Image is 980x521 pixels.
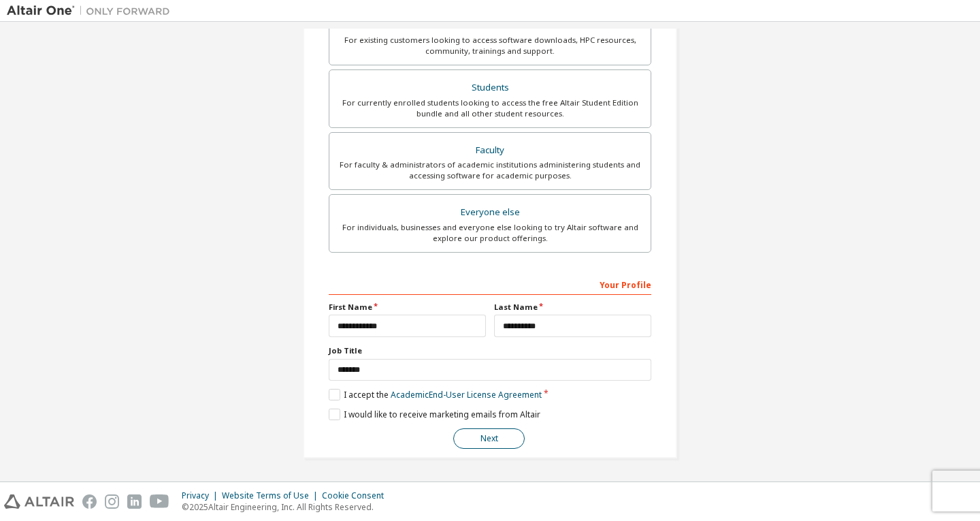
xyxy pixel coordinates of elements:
div: For individuals, businesses and everyone else looking to try Altair software and explore our prod... [338,222,642,244]
img: instagram.svg [105,494,119,509]
button: Next [453,428,525,449]
div: Your Profile [329,273,651,295]
label: First Name [329,302,486,313]
div: Privacy [182,490,222,501]
img: facebook.svg [82,494,97,509]
div: Cookie Consent [322,490,392,501]
label: I would like to receive marketing emails from Altair [329,409,540,420]
div: For currently enrolled students looking to access the free Altair Student Edition bundle and all ... [338,97,642,119]
label: Job Title [329,345,651,356]
img: Altair One [7,4,177,18]
img: linkedin.svg [127,494,142,509]
div: Website Terms of Use [222,490,322,501]
div: For existing customers looking to access software downloads, HPC resources, community, trainings ... [338,35,642,57]
p: © 2025 Altair Engineering, Inc. All Rights Reserved. [182,501,392,513]
img: youtube.svg [150,494,169,509]
div: Everyone else [338,203,642,222]
div: Faculty [338,141,642,160]
label: Last Name [494,302,651,313]
div: Students [338,78,642,97]
label: I accept the [329,389,542,400]
a: Academic End-User License Agreement [391,389,542,400]
img: altair_logo.svg [4,494,74,509]
div: For faculty & administrators of academic institutions administering students and accessing softwa... [338,159,642,181]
